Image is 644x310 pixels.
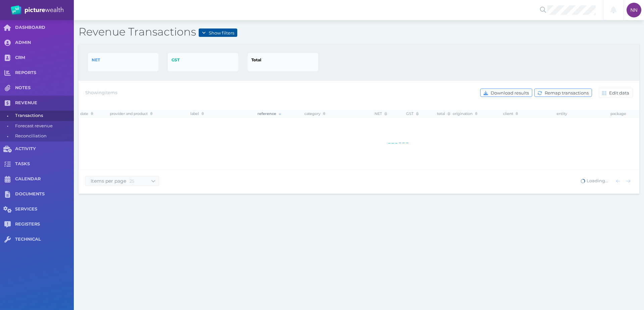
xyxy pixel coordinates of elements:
span: SERVICES [15,206,74,212]
span: NET [375,111,387,116]
span: TASKS [15,161,74,167]
span: REPORTS [15,70,74,76]
span: Show filters [207,30,237,36]
span: label [190,111,204,116]
span: Download results [489,90,532,96]
span: Loading... [580,178,608,183]
span: Showing items [85,90,117,95]
span: Edit data [608,90,632,96]
span: DASHBOARD [15,25,74,30]
span: Transactions [15,111,71,121]
span: CALENDAR [15,176,74,182]
span: reference [257,111,281,116]
span: date [80,111,93,116]
span: provider and product [110,111,153,116]
span: Items per page [86,178,130,184]
span: NET [92,57,100,62]
span: NOTES [15,85,74,91]
span: Remap transactions [543,90,592,96]
span: Reconciliation [15,131,71,141]
span: GST [406,111,418,116]
span: category [304,111,326,116]
span: ACTIVITY [15,146,74,152]
button: Show next page [624,177,633,185]
span: Forecast revenue [15,121,71,131]
span: REGISTERS [15,222,74,227]
button: Remap transactions [534,88,592,97]
img: PW [11,5,63,15]
div: Noah Nelson [627,3,641,17]
span: REVENUE [15,100,74,106]
span: ADMIN [15,40,74,46]
span: Total [251,57,261,62]
button: Download results [480,88,532,97]
th: entity [555,110,609,117]
button: Show filters [199,28,237,37]
span: CRM [15,55,74,61]
span: total [437,111,450,116]
span: GST [171,57,180,62]
h2: Revenue Transactions [79,25,639,39]
button: Show previous page [614,177,622,185]
span: client [503,111,518,116]
span: NN [630,7,637,13]
button: Edit data [599,88,633,98]
span: TECHNICAL [15,237,74,242]
span: DOCUMENTS [15,191,74,197]
span: origination [453,111,478,116]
